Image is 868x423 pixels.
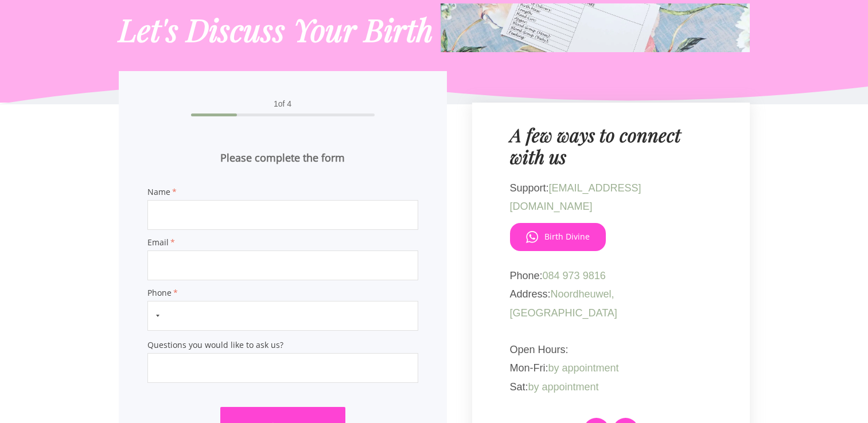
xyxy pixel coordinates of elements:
input: Phone [147,301,418,331]
input: Questions you would like to ask us? [147,353,418,383]
span: Birth Divine [544,232,590,242]
span: 084 973 9816 [543,270,606,281]
a: Birth Divine [510,223,606,251]
button: Selected country [148,301,163,330]
span: Mon-Fri: [510,362,619,374]
input: Name [147,200,418,230]
input: Email [147,250,418,280]
span: by appointment [528,381,599,393]
span: Support: [510,182,549,194]
span: by appointment [548,362,619,374]
span: Phone [147,289,418,297]
span: Questions you would like to ask us? [147,341,418,349]
span: Sat: [510,381,528,393]
span: 1 [274,99,278,108]
h2: Please complete the form [147,151,418,165]
span: Name [147,188,418,196]
span: [EMAIL_ADDRESS][DOMAIN_NAME] [510,182,641,212]
span: of 4 [168,100,398,108]
span: Let's Discuss Your Birth [119,9,433,50]
span: Address: [510,288,551,300]
span: Open Hours: [510,344,569,355]
span: Phone: [510,270,543,281]
span: Email [147,238,418,246]
span: A few ways to connect with us [510,122,681,169]
span: Noordheuwel, [GEOGRAPHIC_DATA] [510,288,617,318]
